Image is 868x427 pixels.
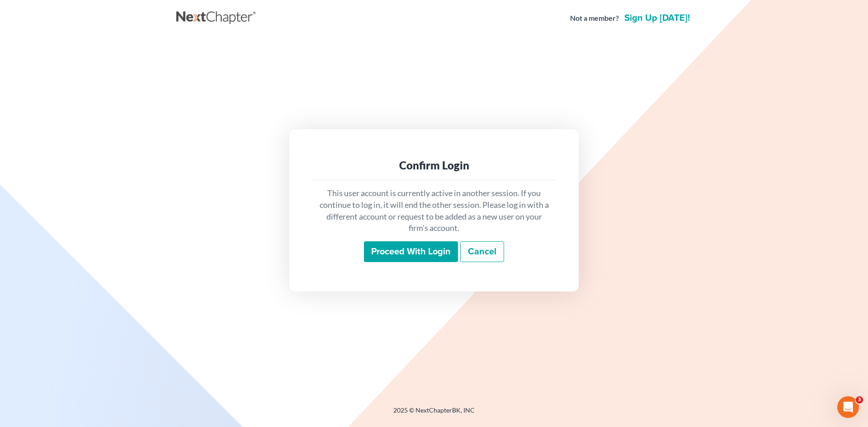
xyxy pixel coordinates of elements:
strong: Not a member? [570,13,619,23]
div: 2025 © NextChapterBK, INC [176,406,692,422]
p: This user account is currently active in another session. If you continue to log in, it will end ... [318,188,550,234]
input: Proceed with login [364,241,458,262]
a: Cancel [460,241,504,262]
a: Sign up [DATE]! [623,14,692,23]
iframe: Intercom live chat [837,396,859,418]
div: Confirm Login [318,158,550,173]
span: 3 [856,396,863,404]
